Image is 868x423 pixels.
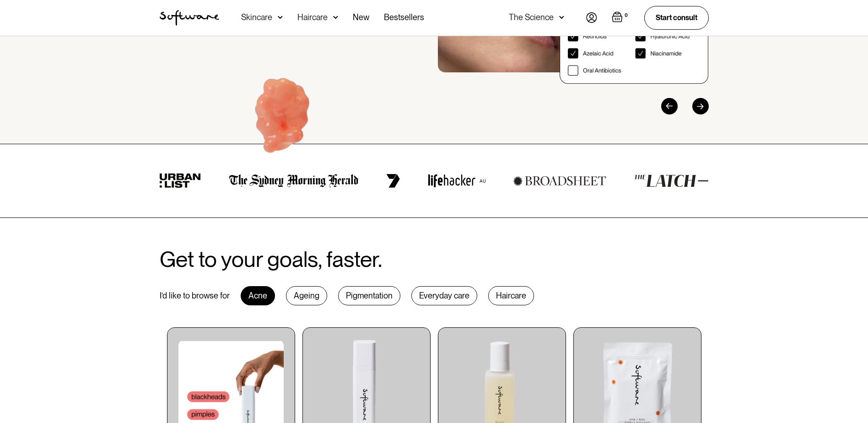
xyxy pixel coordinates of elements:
[278,13,283,22] img: arrow down
[160,10,219,26] img: Software Logo
[513,176,606,186] img: broadsheet logo
[241,13,272,22] div: Skincare
[226,62,340,174] img: Hydroquinone (skin lightening agent)
[488,286,534,305] div: Haircare
[559,13,564,22] img: arrow down
[428,174,485,188] img: lifehacker logo
[623,11,630,20] div: 0
[160,291,230,301] div: I’d like to browse for
[229,174,359,188] img: the Sydney morning herald logo
[338,286,400,305] div: Pigmentation
[661,98,678,114] div: Previous slide
[160,247,382,271] h2: Get to your goals, faster.
[411,286,477,305] div: Everyday care
[644,6,709,29] a: Start consult
[692,98,709,114] div: Next slide
[509,13,554,22] div: The Science
[286,286,327,305] div: Ageing
[241,286,275,305] div: Acne
[160,174,201,188] img: urban list logo
[160,10,219,26] a: home
[612,11,630,24] a: Open empty cart
[634,174,708,187] img: the latch logo
[333,13,338,22] img: arrow down
[297,13,328,22] div: Haircare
